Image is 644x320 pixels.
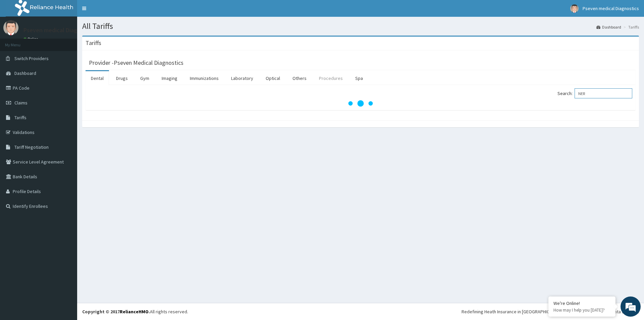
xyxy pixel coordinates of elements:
[14,100,28,106] span: Claims
[287,71,312,85] a: Others
[39,85,93,152] span: We're online!
[14,115,26,121] span: Tariffs
[111,71,133,85] a: Drugs
[260,71,285,85] a: Optical
[14,70,36,76] span: Dashboard
[120,309,149,315] a: RelianceHMO
[570,4,579,13] img: User Image
[135,71,155,85] a: Gym
[557,88,632,98] label: Search:
[14,55,49,61] span: Switch Providers
[575,88,632,98] input: Search:
[156,71,183,85] a: Imaging
[462,308,639,315] div: Redefining Heath Insurance in [GEOGRAPHIC_DATA] using Telemedicine and Data Science!
[3,20,18,35] img: User Image
[23,37,40,41] a: Online
[110,3,126,19] div: Minimize live chat window
[184,71,224,85] a: Immunizations
[12,34,27,50] img: d_794563401_company_1708531726252_794563401
[86,71,109,85] a: Dental
[14,144,49,150] span: Tariff Negotiation
[314,71,348,85] a: Procedures
[89,60,183,66] h3: Provider - Pseven Medical Diagnostics
[82,309,150,315] strong: Copyright © 2017 .
[86,40,101,46] h3: Tariffs
[553,300,610,306] div: We're Online!
[35,38,113,46] div: Chat with us now
[3,183,128,207] textarea: Type your message and hit 'Enter'
[77,303,644,320] footer: All rights reserved.
[583,5,639,11] span: Pseven medical Diagnostics
[596,24,621,30] a: Dashboard
[350,71,368,85] a: Spa
[226,71,259,85] a: Laboratory
[553,307,610,313] p: How may I help you today?
[622,24,639,30] li: Tariffs
[347,90,374,117] svg: audio-loading
[23,27,96,33] p: Pseven medical Diagnostics
[82,22,639,31] h1: All Tariffs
